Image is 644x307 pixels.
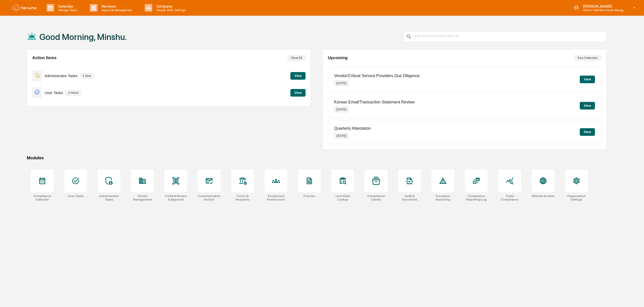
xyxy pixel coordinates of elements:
p: [DATE] [334,80,349,86]
button: View [580,76,595,83]
div: Compliance Reporting Log [465,194,488,201]
p: [PERSON_NAME] [579,4,626,8]
p: Manage Tasks [54,8,80,12]
div: Website Archive [532,194,554,198]
div: People and Permissions [265,194,287,201]
p: 1 item [80,73,94,79]
div: Communications Archive [198,194,221,201]
p: User Tasks [45,91,63,95]
h2: Upcoming [328,56,348,60]
div: Vendor Management [131,194,154,201]
div: Policies [304,194,315,198]
a: View [290,73,306,78]
div: Compliance Calendar [31,194,54,201]
p: [DATE] [334,133,349,139]
button: View [290,89,306,97]
p: Quarterly Attestation [334,126,371,131]
p: Admin • Hanwha Asset Management ([GEOGRAPHIC_DATA]) Ltd. [579,8,626,12]
p: Administrator Tasks [45,74,78,78]
div: User Tasks [68,194,84,198]
div: User Data Lookup [331,194,354,201]
button: View All [287,55,306,61]
div: Organization Settings [565,194,588,201]
p: Company [152,4,188,8]
div: Compliance Library [365,194,388,201]
p: Calendar [54,4,80,8]
p: Vendor/Critical Service Providers Due Diligence [334,74,420,78]
button: View [580,128,595,136]
p: Approval Management [98,8,135,12]
div: Administrator Tasks [98,194,120,201]
button: See Calendar [574,55,601,61]
div: Audit & Document Logs [398,194,421,201]
button: View [290,72,306,80]
p: Reviews [98,4,135,8]
div: Content Review & Approval [164,194,187,201]
div: Modules [27,156,606,160]
a: View [290,90,306,95]
h2: Action Items [32,56,56,60]
img: logo [12,5,36,11]
p: Korean Email/Transaction Statement Review [334,100,415,104]
p: [DATE] [334,106,349,113]
p: 2 items [66,90,81,96]
p: People, Data, Settings [152,8,188,12]
div: Exception Reporting [432,194,454,201]
div: Trade Compliance [498,194,521,201]
button: View [580,102,595,109]
h1: Good Morning, Minshu. [39,32,127,42]
div: Forms & Requests [231,194,254,201]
